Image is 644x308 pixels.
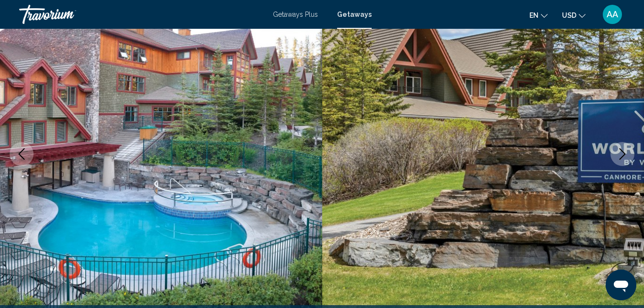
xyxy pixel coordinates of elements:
iframe: Button to launch messaging window [606,270,636,300]
a: Getaways Plus [273,11,318,18]
button: Change language [529,8,548,22]
button: Previous image [10,142,34,166]
a: Travorium [19,5,263,24]
button: Change currency [562,8,585,22]
span: en [529,12,539,19]
button: Next image [610,142,634,166]
span: AA [607,10,618,19]
a: Getaways [337,11,372,18]
span: USD [562,12,576,19]
button: User Menu [600,4,625,24]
